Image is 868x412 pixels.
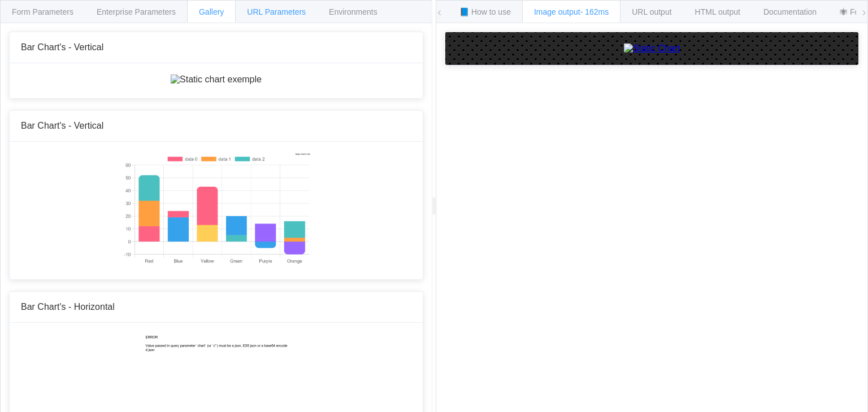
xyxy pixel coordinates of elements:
span: Gallery [199,7,224,16]
a: Static Chart [457,43,847,54]
span: Environments [329,7,377,16]
span: Bar Chart's - Vertical [21,121,103,130]
span: Bar Chart's - Horizontal [21,302,115,312]
span: - 162ms [580,7,609,16]
span: Bar Chart's - Vertical [21,42,103,52]
span: HTML output [695,7,740,16]
span: Documentation [763,7,817,16]
span: URL Parameters [247,7,306,16]
img: Static chart exemple [171,74,262,85]
span: Image output [534,7,609,16]
span: Enterprise Parameters [97,7,176,16]
img: Static Chart [624,43,680,54]
span: 📘 How to use [459,7,511,16]
span: Form Parameters [12,7,73,16]
img: Static chart exemple [122,153,310,266]
span: URL output [632,7,671,16]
